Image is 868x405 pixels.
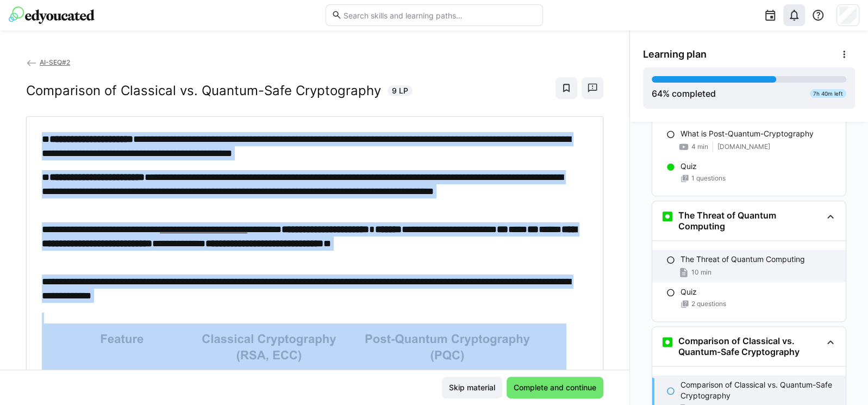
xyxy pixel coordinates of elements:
[512,382,598,393] span: Complete and continue
[447,382,497,393] span: Skip material
[680,254,805,265] p: The Threat of Quantum Computing
[680,161,697,172] p: Quiz
[652,88,663,99] span: 64
[442,377,502,398] button: Skip material
[680,128,814,139] p: What is Post-Quantum-Cryptography
[717,142,770,151] span: [DOMAIN_NAME]
[678,335,822,357] h3: Comparison of Classical vs. Quantum-Safe Cryptography
[643,48,707,60] span: Learning plan
[691,300,726,308] span: 2 questions
[691,142,708,151] span: 4 min
[691,174,726,183] span: 1 questions
[678,210,822,232] h3: The Threat of Quantum Computing
[26,83,381,99] h2: Comparison of Classical vs. Quantum-Safe Cryptography
[507,377,603,398] button: Complete and continue
[680,286,697,297] p: Quiz
[652,87,716,100] div: % completed
[342,10,536,20] input: Search skills and learning paths…
[26,58,70,66] a: AI-SEQ#2
[392,85,408,96] span: 9 LP
[680,379,837,401] p: Comparison of Classical vs. Quantum-Safe Cryptography
[810,89,846,98] div: 7h 40m left
[40,58,70,66] span: AI-SEQ#2
[691,268,711,277] span: 10 min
